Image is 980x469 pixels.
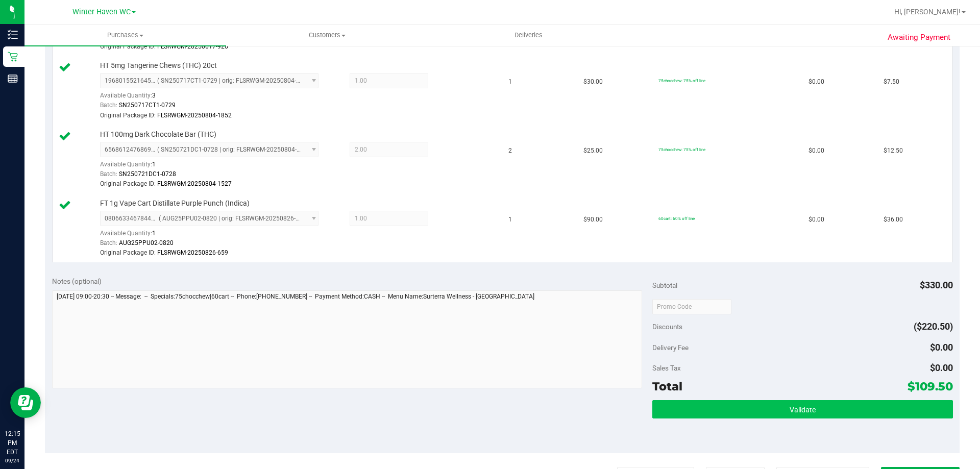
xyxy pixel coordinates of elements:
[5,429,20,457] p: 12:15 PM EDT
[157,112,232,119] span: FLSRWGM-20250804-1852
[100,112,156,119] span: Original Package ID:
[24,31,226,40] span: Purchases
[100,249,156,256] span: Original Package ID:
[652,343,689,352] span: Delivery Fee
[157,249,228,256] span: FLSRWGM-20250826-659
[652,364,681,372] span: Sales Tax
[100,180,156,187] span: Original Package ID:
[508,215,512,225] span: 1
[100,61,217,70] span: HT 5mg Tangerine Chews (THC) 20ct
[652,379,682,393] span: Total
[52,277,102,285] span: Notes (optional)
[808,77,824,87] span: $0.00
[100,157,330,177] div: Available Quantity:
[100,130,216,139] span: HT 100mg Dark Chocolate Bar (THC)
[72,8,131,16] span: Winter Haven WC
[8,73,18,84] inline-svg: Reports
[428,24,629,46] a: Deliveries
[652,400,952,418] button: Validate
[914,321,953,332] span: ($220.50)
[884,77,899,87] span: $7.50
[583,77,603,87] span: $30.00
[157,43,228,50] span: FLSRWGM-20250617-926
[808,146,824,156] span: $0.00
[930,362,953,373] span: $0.00
[100,88,330,108] div: Available Quantity:
[100,43,156,50] span: Original Package ID:
[119,170,176,178] span: SN250721DC1-0728
[920,280,953,290] span: $330.00
[652,299,731,314] input: Promo Code
[930,342,953,353] span: $0.00
[908,379,953,393] span: $109.50
[5,457,20,464] p: 09/24
[884,146,903,156] span: $12.50
[658,216,695,221] span: 60cart: 60% off line
[10,387,41,418] iframe: Resource center
[894,8,961,16] span: Hi, [PERSON_NAME]!
[152,161,156,168] span: 1
[157,180,232,187] span: FLSRWGM-20250804-1527
[658,147,705,152] span: 75chocchew: 75% off line
[152,230,156,237] span: 1
[501,31,556,40] span: Deliveries
[508,146,512,156] span: 2
[658,78,705,83] span: 75chocchew: 75% off line
[884,215,903,225] span: $36.00
[100,199,250,208] span: FT 1g Vape Cart Distillate Purple Punch (Indica)
[508,77,512,87] span: 1
[652,317,682,336] span: Discounts
[152,92,156,99] span: 3
[119,102,176,109] span: SN250717CT1-0729
[583,146,603,156] span: $25.00
[119,239,174,246] span: AUG25PPU02-0820
[790,406,816,414] span: Validate
[24,24,226,46] a: Purchases
[888,32,950,43] span: Awaiting Payment
[8,52,18,62] inline-svg: Retail
[808,215,824,225] span: $0.00
[652,281,677,289] span: Subtotal
[226,24,428,46] a: Customers
[583,215,603,225] span: $90.00
[227,31,427,40] span: Customers
[100,226,330,246] div: Available Quantity:
[100,170,117,178] span: Batch:
[8,30,18,40] inline-svg: Inventory
[100,102,117,109] span: Batch:
[100,239,117,246] span: Batch:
